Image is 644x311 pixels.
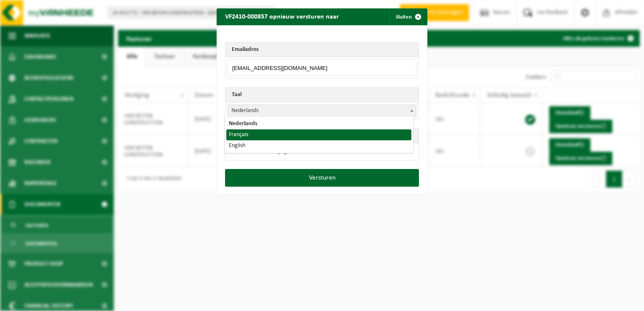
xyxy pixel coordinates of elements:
[225,88,419,102] th: Taal
[225,169,419,187] button: Versturen
[226,140,411,151] li: English
[226,118,411,129] li: Nederlands
[389,8,427,25] button: Sluiten
[228,105,416,117] span: Nederlands
[228,105,416,117] span: Nederlands
[226,129,411,140] li: Français
[228,59,416,76] input: Emailadres
[225,43,419,57] th: Emailadres
[217,8,347,24] h2: VF2410-000857 opnieuw versturen naar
